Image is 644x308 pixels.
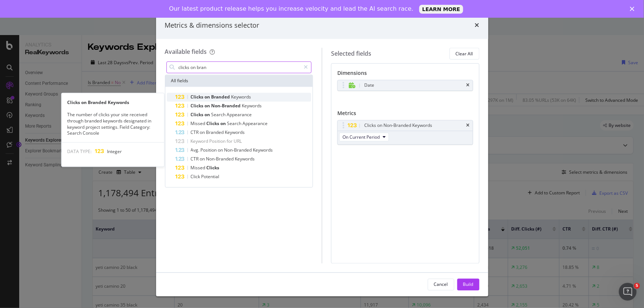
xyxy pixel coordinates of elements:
button: Clear All [450,48,479,60]
span: Search [211,112,227,118]
span: Keyword [191,138,210,145]
span: Clicks [191,94,205,100]
div: Metrics [337,110,473,120]
a: LEARN MORE [419,5,463,14]
span: Position [201,147,218,153]
div: times [466,83,470,88]
span: Non-Branded [211,103,242,109]
div: Build [463,281,473,287]
span: Clicks [207,165,220,171]
span: Position [210,138,227,145]
button: Cancel [428,278,454,290]
span: Keywords [242,103,262,109]
div: Clicks on Non-Branded KeywordstimesOn Current Period [337,120,473,145]
span: on [218,147,224,153]
span: Clicks [207,121,221,127]
span: Branded [206,129,225,136]
div: All fields [165,75,313,87]
span: Appearance [227,112,252,118]
span: on [200,129,206,136]
span: on [205,94,211,100]
div: Clicks on Non-Branded Keywords [364,122,432,129]
div: Clear All [456,51,473,57]
span: on [221,121,227,127]
div: Dimensions [337,70,473,80]
span: Appearance [243,121,268,127]
div: Datetimes [337,80,473,91]
span: Potential [202,174,220,180]
span: Keywords [253,147,273,153]
iframe: Intercom live chat [619,283,637,301]
div: Close [630,7,637,11]
span: On Current Period [342,134,380,140]
div: Selected fields [331,49,371,58]
input: Search by field name [178,62,301,73]
span: Missed [191,165,207,171]
div: times [475,21,479,30]
div: Metrics & dimensions selector [165,21,259,30]
span: Clicks [191,112,205,118]
span: Branded [211,94,231,100]
div: Cancel [434,281,448,287]
span: for [227,138,234,145]
span: CTR [191,129,200,136]
span: Non-Branded [224,147,253,153]
div: Clicks on Branded Keywords [61,99,164,105]
button: On Current Period [339,133,389,142]
span: Keywords [235,156,255,162]
span: CTR [191,156,200,162]
div: Available fields [165,48,207,56]
span: Non-Branded [206,156,235,162]
span: URL [234,138,242,145]
span: Search [227,121,243,127]
span: Keywords [231,94,251,100]
span: on [205,112,211,118]
button: Build [457,278,479,290]
div: Date [364,82,374,89]
div: Our latest product release helps you increase velocity and lead the AI search race. [169,5,413,13]
span: Missed [191,121,207,127]
span: on [200,156,206,162]
span: Keywords [225,129,245,136]
span: Click [191,174,202,180]
div: modal [156,12,488,296]
span: 5 [634,283,640,289]
div: times [466,124,470,128]
span: Avg. [191,147,201,153]
span: on [205,103,211,109]
span: Clicks [191,103,205,109]
div: The number of clicks your site received through branded keywords designated in keyword project se... [61,111,164,136]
